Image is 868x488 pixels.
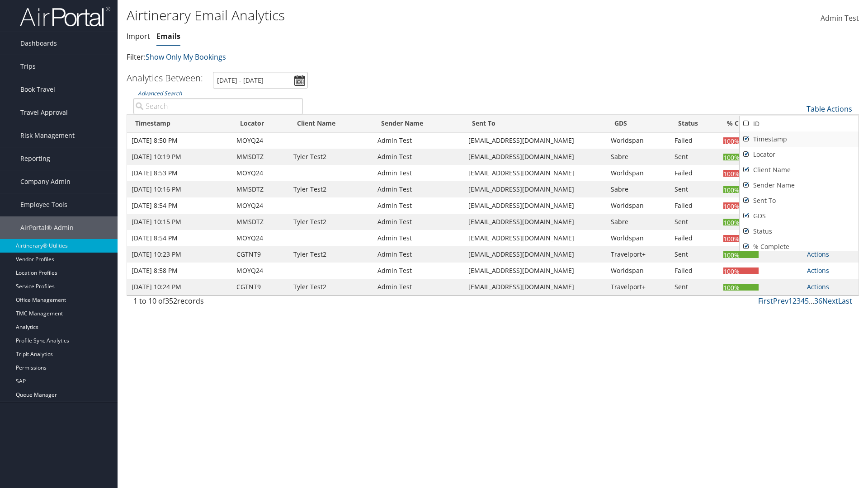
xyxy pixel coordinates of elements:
a: Timestamp [740,131,859,147]
span: Dashboards [20,32,57,55]
a: Sent To [740,193,859,208]
span: Book Travel [20,78,55,101]
a: Locator [740,147,859,162]
a: GDS [740,208,859,224]
span: Risk Management [20,124,75,147]
span: Travel Approval [20,101,68,124]
a: % Complete [740,239,859,254]
a: Client Name [740,162,859,178]
span: Reporting [20,147,50,170]
img: airportal-logo.png [20,6,110,27]
a: Status [740,224,859,239]
span: Trips [20,55,36,78]
a: Sender Name [740,178,859,193]
a: ID [740,116,859,131]
span: Company Admin [20,170,71,193]
span: Employee Tools [20,193,67,216]
span: AirPortal® Admin [20,216,74,239]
